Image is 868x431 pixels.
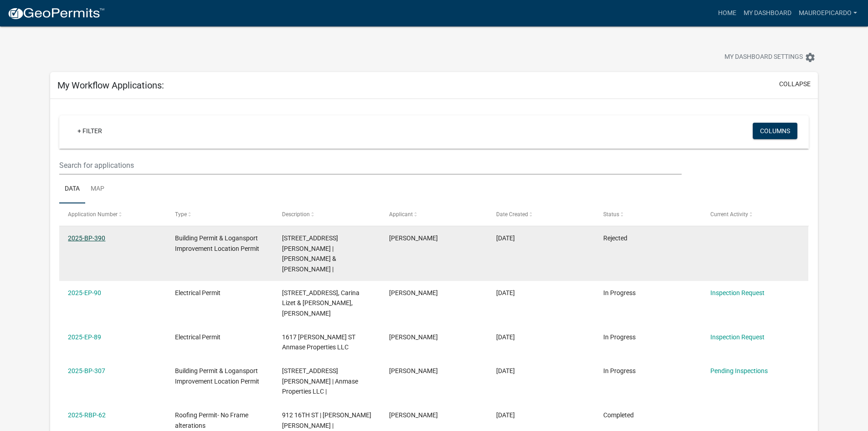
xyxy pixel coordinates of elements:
[175,411,248,429] span: Roofing Permit- No Frame alterations
[282,367,358,395] span: 1617 SMEAD ST | Anmase Properties LLC |
[175,234,259,252] span: Building Permit & Logansport Improvement Location Permit
[753,123,797,139] button: Columns
[85,175,110,204] a: Map
[282,333,355,351] span: 1617 SMEAD ST Anmase Properties LLC
[389,367,438,374] span: MAURO PICARDO
[175,367,259,385] span: Building Permit & Logansport Improvement Location Permit
[488,203,595,225] datatable-header-cell: Date Created
[496,367,515,374] span: 08/22/2025
[282,234,338,273] span: 1217 SMEAD ST | Gonzales, Omar Suarez & Serrano, Olivia |
[805,52,816,63] i: settings
[496,234,515,242] span: 10/14/2025
[282,211,310,218] span: Description
[740,5,795,22] a: My Dashboard
[59,175,85,204] a: Data
[166,203,273,225] datatable-header-cell: Type
[175,333,221,341] span: Electrical Permit
[68,211,118,218] span: Application Number
[603,411,634,419] span: Completed
[717,48,823,66] button: My Dashboard Settingssettings
[701,203,808,225] datatable-header-cell: Current Activity
[68,234,105,242] a: 2025-BP-390
[273,203,380,225] datatable-header-cell: Description
[603,289,636,296] span: In Progress
[389,333,438,341] span: MAURO PICARDO
[68,367,105,374] a: 2025-BP-307
[603,367,636,374] span: In Progress
[603,234,627,242] span: Rejected
[496,411,515,419] span: 05/20/2025
[59,203,166,225] datatable-header-cell: Application Number
[175,211,187,218] span: Type
[68,289,101,296] a: 2025-EP-90
[496,333,515,341] span: 09/26/2025
[710,289,765,296] a: Inspection Request
[710,211,748,218] span: Current Activity
[603,333,636,341] span: In Progress
[282,411,371,429] span: 912 16TH ST | Perea, Jorge Luis Anaya |
[282,289,360,317] span: 308 E MARKET ST Requeno, Carina Lizet & Leon, Ricardo Ortiz
[594,203,701,225] datatable-header-cell: Status
[724,52,803,63] span: My Dashboard Settings
[603,211,619,218] span: Status
[59,156,681,175] input: Search for applications
[389,411,438,419] span: MAURO PICARDO
[714,5,740,22] a: Home
[57,80,164,91] h5: My Workflow Applications:
[380,203,488,225] datatable-header-cell: Applicant
[710,367,768,374] a: Pending Inspections
[795,5,861,22] a: mauroepicardo
[175,289,221,296] span: Electrical Permit
[68,333,101,341] a: 2025-EP-89
[496,289,515,296] span: 09/26/2025
[389,289,438,296] span: MAURO PICARDO
[496,211,528,218] span: Date Created
[389,211,413,218] span: Applicant
[68,411,106,419] a: 2025-RBP-62
[70,123,109,139] a: + Filter
[710,333,765,341] a: Inspection Request
[389,234,438,242] span: MAURO PICARDO
[779,79,811,89] button: collapse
